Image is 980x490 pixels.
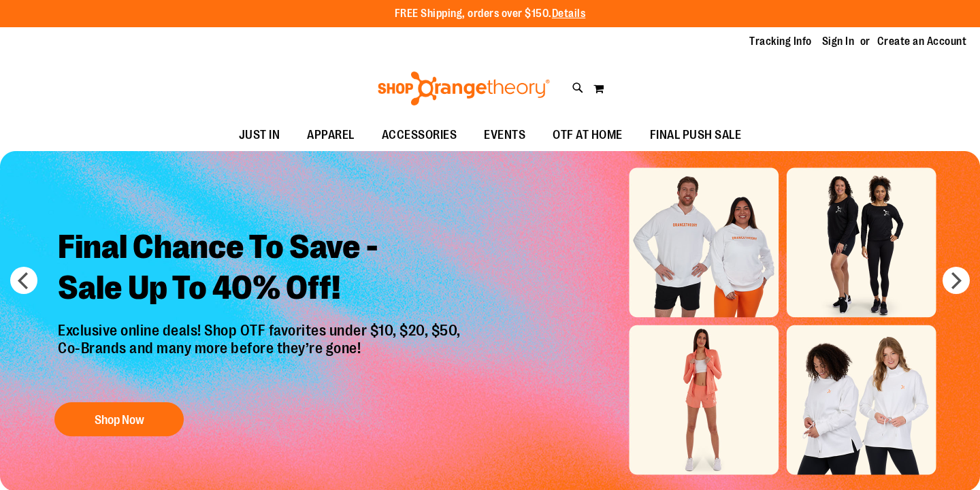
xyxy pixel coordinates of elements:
[539,120,636,151] a: OTF AT HOME
[552,7,586,20] a: Details
[470,120,539,151] a: EVENTS
[293,120,368,151] a: APPAREL
[749,34,812,49] a: Tracking Info
[636,120,755,151] a: FINAL PUSH SALE
[54,402,184,436] button: Shop Now
[650,120,742,150] span: FINAL PUSH SALE
[553,120,623,150] span: OTF AT HOME
[368,120,471,151] a: ACCESSORIES
[307,120,355,150] span: APPAREL
[822,34,855,49] a: Sign In
[376,71,552,105] img: Shop Orangetheory
[10,267,37,294] button: prev
[382,120,457,150] span: ACCESSORIES
[877,34,967,49] a: Create an Account
[48,216,474,322] h2: Final Chance To Save - Sale Up To 40% Off!
[943,267,970,294] button: next
[395,6,586,22] p: FREE Shipping, orders over $150.
[48,322,474,389] p: Exclusive online deals! Shop OTF favorites under $10, $20, $50, Co-Brands and many more before th...
[239,120,280,150] span: JUST IN
[48,216,474,443] a: Final Chance To Save -Sale Up To 40% Off! Exclusive online deals! Shop OTF favorites under $10, $...
[484,120,525,150] span: EVENTS
[225,120,294,151] a: JUST IN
